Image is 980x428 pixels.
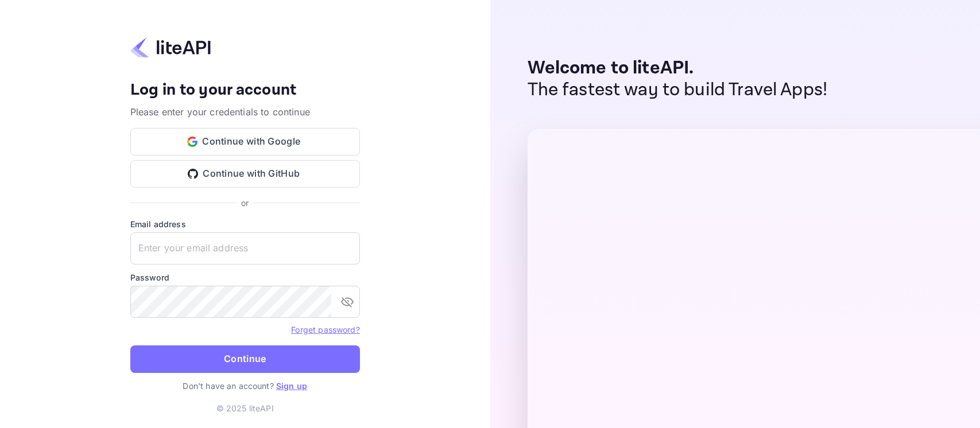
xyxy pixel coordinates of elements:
[528,57,828,79] p: Welcome to liteAPI.
[130,160,360,188] button: Continue with GitHub
[528,79,828,101] p: The fastest way to build Travel Apps!
[276,381,307,391] a: Sign up
[130,271,360,283] label: Password
[130,232,360,264] input: Enter your email address
[291,324,359,335] a: Forget password?
[130,345,360,373] button: Continue
[336,290,359,313] button: toggle password visibility
[130,80,360,100] h4: Log in to your account
[130,218,360,230] label: Email address
[216,402,274,414] p: © 2025 liteAPI
[291,325,359,334] a: Forget password?
[130,36,211,59] img: liteapi
[241,197,249,209] p: or
[130,128,360,155] button: Continue with Google
[130,105,360,119] p: Please enter your credentials to continue
[130,380,360,392] p: Don't have an account?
